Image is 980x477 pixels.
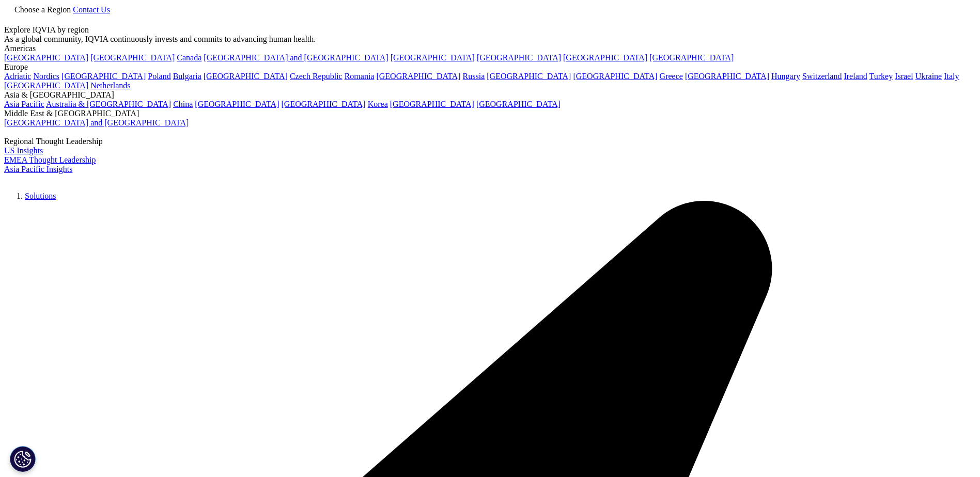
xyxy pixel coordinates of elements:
a: Romania [345,72,375,81]
a: [GEOGRAPHIC_DATA] [573,72,657,81]
a: [GEOGRAPHIC_DATA] [476,100,561,108]
a: Contact Us [73,5,110,14]
a: Netherlands [90,81,130,90]
a: [GEOGRAPHIC_DATA] [487,72,571,81]
a: Adriatic [4,72,31,81]
a: Czech Republic [290,72,343,81]
a: Turkey [869,72,893,81]
a: Poland [148,72,170,81]
a: [GEOGRAPHIC_DATA] [563,53,647,62]
a: US Insights [4,146,43,155]
a: [GEOGRAPHIC_DATA] [282,100,366,108]
a: Israel [895,72,913,81]
a: Italy [944,72,959,81]
a: Switzerland [802,72,842,81]
a: Nordics [33,72,59,81]
a: [GEOGRAPHIC_DATA] [90,53,175,62]
div: Regional Thought Leadership [4,137,976,146]
a: Solutions [25,192,56,200]
a: [GEOGRAPHIC_DATA] [4,81,88,90]
a: [GEOGRAPHIC_DATA] [390,100,474,108]
a: Hungary [771,72,800,81]
div: As a global community, IQVIA continuously invests and commits to advancing human health. [4,35,976,44]
a: Greece [660,72,683,81]
a: [GEOGRAPHIC_DATA] and [GEOGRAPHIC_DATA] [204,53,388,62]
div: Europe [4,62,976,72]
a: Korea [368,100,388,108]
div: Explore IQVIA by region [4,25,976,35]
a: [GEOGRAPHIC_DATA] [685,72,769,81]
a: [GEOGRAPHIC_DATA] [477,53,561,62]
a: [GEOGRAPHIC_DATA] [195,100,279,108]
a: Ukraine [915,72,942,81]
a: Russia [463,72,485,81]
a: EMEA Thought Leadership [4,155,96,164]
div: Asia & [GEOGRAPHIC_DATA] [4,90,976,100]
a: Bulgaria [173,72,201,81]
a: [GEOGRAPHIC_DATA] [376,72,460,81]
a: [GEOGRAPHIC_DATA] [649,53,734,62]
a: [GEOGRAPHIC_DATA] [204,72,288,81]
a: China [173,100,193,108]
a: Asia Pacific Insights [4,165,72,173]
button: Cookies Settings [10,446,36,472]
a: Asia Pacific [4,100,44,108]
a: Australia & [GEOGRAPHIC_DATA] [46,100,171,108]
div: Americas [4,44,976,53]
a: Canada [177,53,201,62]
a: [GEOGRAPHIC_DATA] and [GEOGRAPHIC_DATA] [4,118,189,127]
a: [GEOGRAPHIC_DATA] [61,72,146,81]
a: [GEOGRAPHIC_DATA] [4,53,88,62]
a: Ireland [844,72,867,81]
span: Choose a Region [14,5,71,14]
div: Middle East & [GEOGRAPHIC_DATA] [4,109,976,118]
a: [GEOGRAPHIC_DATA] [391,53,475,62]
